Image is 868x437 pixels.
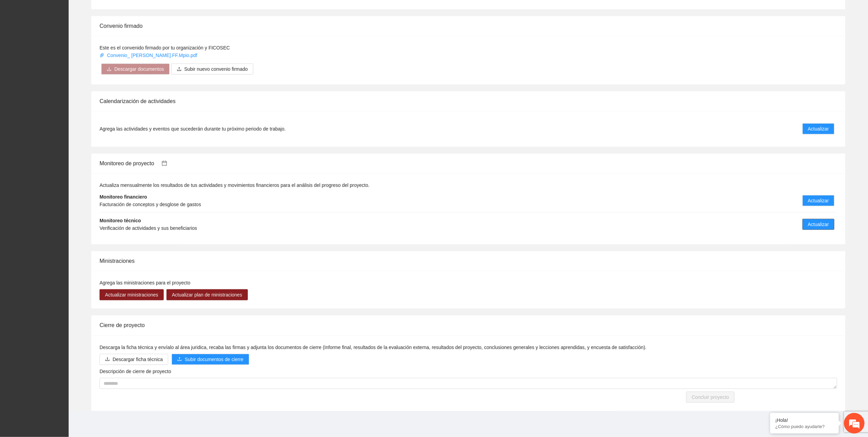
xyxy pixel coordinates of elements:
[100,225,197,231] span: Verificación de actividades y sus beneficiarios
[100,368,171,375] label: Descripción de cierre de proyecto
[100,53,104,58] span: paper-clip
[100,182,370,188] span: Actualiza mensualmente los resultados de tus actividades y movimientos financieros para el anális...
[166,289,248,300] button: Actualizar plan de ministraciones
[100,45,230,51] span: Este es el convenido firmado por tu organización y FICOSEC
[802,195,834,206] button: Actualizar
[808,221,829,228] span: Actualizar
[114,65,164,73] span: Descargar documentos
[172,291,242,299] span: Actualizar plan de ministraciones
[100,345,647,350] span: Descarga la ficha técnica y envíalo al área juridica, recaba las firmas y adjunta los documentos ...
[100,378,837,389] textarea: Descripción de cierre de proyecto
[162,160,167,166] span: calendar
[808,197,829,204] span: Actualizar
[184,65,248,73] span: Subir nuevo convenio firmado
[171,66,253,72] span: uploadSubir nuevo convenio firmado
[100,292,164,298] a: Actualizar ministraciones
[808,125,829,133] span: Actualizar
[100,280,190,285] span: Agrega las ministraciones para el proyecto
[100,218,141,223] strong: Monitoreo técnico
[113,356,163,363] span: Descargar ficha técnica
[802,123,834,134] button: Actualizar
[105,357,110,362] span: download
[775,424,834,429] p: ¿Cómo puedo ayudarte?
[775,417,834,423] div: ¡Hola!
[113,3,129,20] div: Minimizar ventana de chat en vivo
[100,91,837,111] div: Calendarización de actividades
[100,251,837,271] div: Ministraciones
[802,219,834,230] button: Actualizar
[166,292,248,298] a: Actualizar plan de ministraciones
[154,160,167,166] a: calendar
[100,16,837,36] div: Convenio firmado
[100,202,201,207] span: Facturación de conceptos y desglose de gastos
[100,357,168,362] a: downloadDescargar ficha técnica
[3,188,131,212] textarea: Escriba su mensaje y pulse “Intro”
[100,354,168,365] button: downloadDescargar ficha técnica
[100,154,837,173] div: Monitoreo de proyecto
[171,64,253,75] button: uploadSubir nuevo convenio firmado
[107,67,112,72] span: download
[101,64,170,75] button: downloadDescargar documentos
[172,357,249,362] span: uploadSubir documentos de cierre
[100,315,837,335] div: Cierre de proyecto
[36,35,115,44] div: Chatee con nosotros ahora
[177,67,182,72] span: upload
[100,289,164,300] button: Actualizar ministraciones
[100,53,199,58] a: Convenio_ [PERSON_NAME].FF.Mpio.pdf
[100,194,147,200] strong: Monitoreo financiero
[105,291,158,299] span: Actualizar ministraciones
[686,392,734,403] button: Concluir proyecto
[172,354,249,365] button: uploadSubir documentos de cierre
[100,125,286,133] span: Agrega las actividades y eventos que sucederán durante tu próximo periodo de trabajo.
[40,92,95,161] span: Estamos en línea.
